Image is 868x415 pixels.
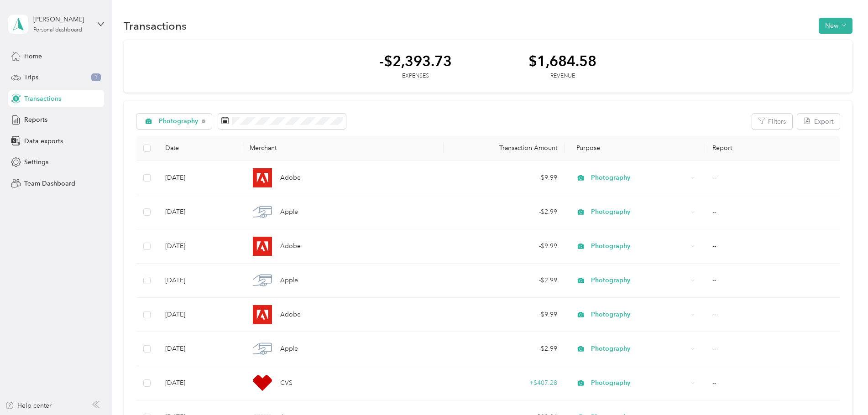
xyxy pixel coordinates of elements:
[379,72,452,80] div: Expenses
[444,136,565,161] th: Transaction Amount
[705,332,839,366] td: --
[280,173,301,183] span: Adobe
[451,207,557,217] div: - $2.99
[91,73,101,82] span: 1
[158,229,242,264] td: [DATE]
[451,241,557,251] div: - $9.99
[705,298,839,332] td: --
[819,18,852,34] button: New
[253,305,272,324] img: Adobe
[280,275,298,285] span: Apple
[591,173,688,183] span: Photography
[280,310,301,320] span: Adobe
[158,195,242,229] td: [DATE]
[158,332,242,366] td: [DATE]
[33,27,82,33] div: Personal dashboard
[158,264,242,298] td: [DATE]
[591,275,688,285] span: Photography
[451,310,557,320] div: - $9.99
[591,344,688,354] span: Photography
[33,15,90,24] div: [PERSON_NAME]
[705,229,839,264] td: --
[253,373,272,393] img: CVS
[242,136,444,161] th: Merchant
[158,136,242,161] th: Date
[705,136,839,161] th: Report
[451,173,557,183] div: - $9.99
[253,339,272,358] img: Apple
[817,364,868,415] iframe: Everlance-gr Chat Button Frame
[797,114,840,130] button: Export
[253,237,272,256] img: Adobe
[24,94,61,104] span: Transactions
[5,401,52,410] button: Help center
[705,366,839,400] td: --
[24,179,75,188] span: Team Dashboard
[280,378,293,388] span: CVS
[124,21,187,31] h1: Transactions
[253,202,272,222] img: Apple
[253,168,272,187] img: Adobe
[591,378,688,388] span: Photography
[280,241,301,251] span: Adobe
[591,310,688,320] span: Photography
[280,344,298,354] span: Apple
[24,52,42,61] span: Home
[572,144,601,152] span: Purpose
[253,271,272,290] img: Apple
[591,241,688,251] span: Photography
[528,72,596,80] div: Revenue
[752,114,792,130] button: Filters
[158,366,242,400] td: [DATE]
[591,207,688,217] span: Photography
[24,136,63,146] span: Data exports
[451,344,557,354] div: - $2.99
[451,275,557,285] div: - $2.99
[24,73,38,82] span: Trips
[159,118,199,124] span: Photography
[158,298,242,332] td: [DATE]
[280,207,298,217] span: Apple
[705,264,839,298] td: --
[705,195,839,229] td: --
[528,53,596,69] div: $1,684.58
[705,161,839,195] td: --
[24,115,47,124] span: Reports
[379,53,452,69] div: -$2,393.73
[24,157,48,167] span: Settings
[158,161,242,195] td: [DATE]
[451,378,557,388] div: + $407.28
